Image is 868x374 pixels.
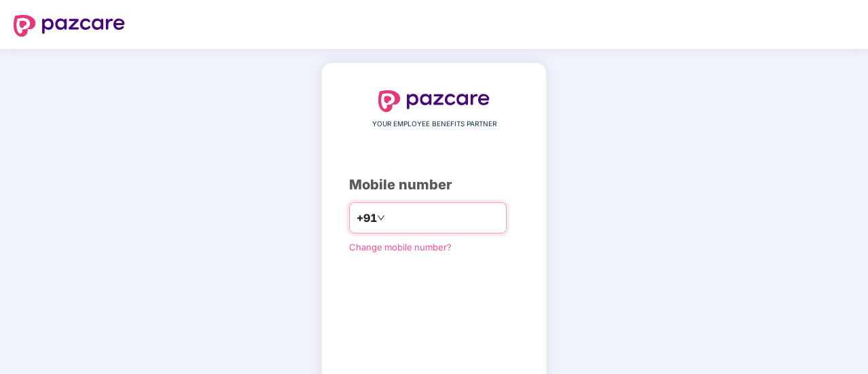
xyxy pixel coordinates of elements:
span: down [377,214,385,222]
a: Change mobile number? [349,242,452,253]
img: logo [378,90,490,112]
img: logo [14,15,125,37]
div: Mobile number [349,174,519,195]
span: +91 [357,210,377,227]
span: YOUR EMPLOYEE BENEFITS PARTNER [372,119,496,130]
